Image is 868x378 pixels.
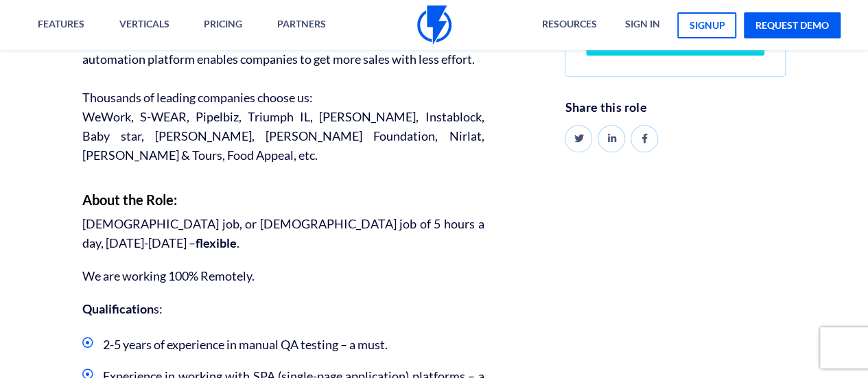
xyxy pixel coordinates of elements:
[565,125,592,152] a: Share on Twitter
[677,12,736,38] a: signup
[196,235,237,250] strong: flexible
[82,266,484,285] p: We are working 100% Remotely.
[82,332,484,357] li: 2-5 years of experience in manual QA testing – a must.
[82,299,484,318] p: s:
[82,301,154,316] strong: Qualification
[631,125,658,152] a: Share on Facebook
[82,192,484,207] h4: :
[82,214,484,252] p: [DEMOGRAPHIC_DATA] job, or [DEMOGRAPHIC_DATA] job of 5 hours a day, [DATE]-[DATE] – .
[565,101,786,115] h6: Share this role
[82,88,484,165] p: Thousands of leading companies choose us: WeWork, S-WEAR, Pipelbiz, Triumph IL, [PERSON_NAME], In...
[82,191,174,208] strong: About the Role
[598,125,625,152] a: Share on LinkedIn
[744,12,841,38] a: request demo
